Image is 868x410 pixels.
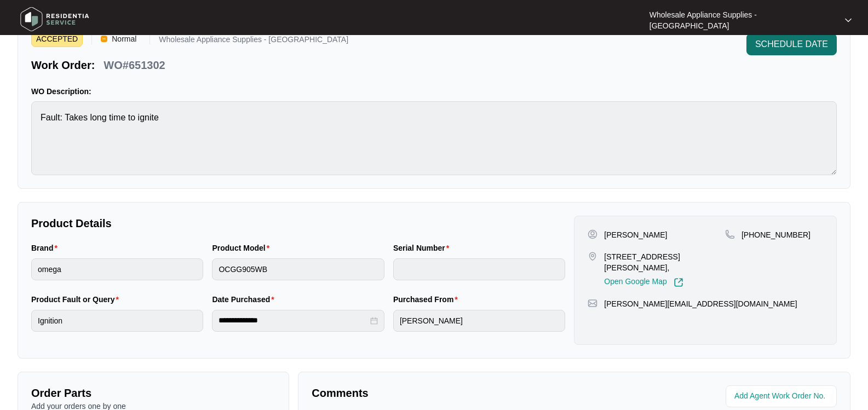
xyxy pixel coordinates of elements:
button: SCHEDULE DATE [746,33,837,55]
p: [PERSON_NAME] [604,229,667,240]
img: Vercel Logo [101,36,107,42]
input: Purchased From [393,310,565,332]
p: Comments [312,385,566,401]
a: Open Google Map [604,278,683,287]
img: map-pin [588,298,597,308]
input: Add Agent Work Order No. [734,390,830,403]
p: [PHONE_NUMBER] [741,229,810,240]
img: residentia service logo [16,3,93,36]
input: Product Model [212,258,384,280]
p: Order Parts [31,385,275,401]
p: Product Details [31,216,565,231]
span: SCHEDULE DATE [755,38,828,51]
label: Date Purchased [212,294,278,305]
label: Serial Number [393,242,453,253]
input: Serial Number [393,258,565,280]
img: map-pin [725,229,735,239]
img: dropdown arrow [845,18,852,23]
span: Normal [107,31,141,47]
label: Purchased From [393,294,462,305]
img: Link-External [674,278,683,287]
img: user-pin [588,229,597,239]
p: [PERSON_NAME][EMAIL_ADDRESS][DOMAIN_NAME] [604,298,797,309]
input: Brand [31,258,203,280]
input: Date Purchased [219,315,367,326]
img: map-pin [588,251,597,261]
p: Wholesale Appliance Supplies - [GEOGRAPHIC_DATA] [159,36,348,47]
textarea: Fault: Takes long time to ignite [31,101,837,175]
span: ACCEPTED [31,31,83,47]
p: Wholesale Appliance Supplies - [GEOGRAPHIC_DATA] [649,9,835,31]
input: Product Fault or Query [31,310,203,332]
p: Work Order: [31,57,95,73]
p: WO Description: [31,86,837,97]
label: Product Fault or Query [31,294,123,305]
label: Product Model [212,242,274,253]
label: Brand [31,242,62,253]
p: WO#651302 [104,57,165,73]
p: [STREET_ADDRESS][PERSON_NAME], [604,251,725,273]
